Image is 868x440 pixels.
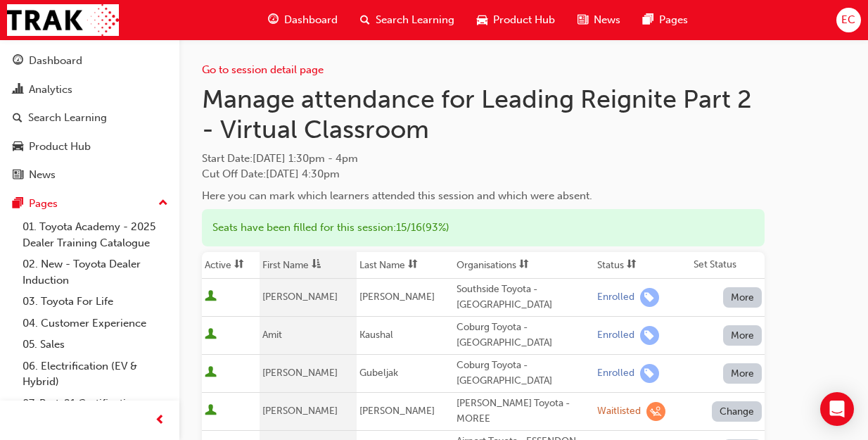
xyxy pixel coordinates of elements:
span: Amit [262,329,282,341]
span: Gubeljak [359,367,398,379]
span: news-icon [13,169,23,182]
a: Analytics [6,77,174,103]
th: Toggle SortBy [260,252,357,279]
a: 05. Sales [17,334,174,356]
div: Coburg Toyota - [GEOGRAPHIC_DATA] [457,320,592,351]
div: Search Learning [28,110,107,126]
span: Search Learning [376,12,454,28]
a: 01. Toyota Academy - 2025 Dealer Training Catalogue [17,216,174,253]
div: Seats have been filled for this session : 15 / 16 ( 93% ) [202,209,765,246]
span: pages-icon [643,11,653,29]
span: prev-icon [155,412,165,429]
span: [DATE] 1:30pm - 4pm [253,152,358,165]
span: sorting-icon [408,259,418,271]
span: search-icon [360,11,370,29]
div: Pages [29,196,58,212]
div: Coburg Toyota - [GEOGRAPHIC_DATA] [457,358,592,389]
span: User is active [205,290,217,304]
span: Pages [659,12,688,28]
span: guage-icon [268,11,279,29]
div: Dashboard [29,53,82,69]
button: More [723,363,762,384]
span: Dashboard [284,12,338,28]
div: Enrolled [597,367,634,380]
span: EC [841,12,855,28]
span: Kaushal [359,329,393,341]
span: chart-icon [13,84,23,96]
span: guage-icon [13,55,23,68]
div: Here you can mark which learners attended this session and which were absent. [202,188,765,204]
span: [PERSON_NAME] [262,291,338,303]
a: car-iconProduct Hub [466,6,566,34]
a: pages-iconPages [632,6,699,34]
img: Trak [7,4,119,36]
span: Start Date : [202,151,765,167]
span: search-icon [13,112,23,125]
h1: Manage attendance for Leading Reignite Part 2 - Virtual Classroom [202,84,765,145]
th: Toggle SortBy [202,252,260,279]
button: More [723,287,762,308]
span: sorting-icon [519,259,529,271]
button: Change [712,401,762,422]
div: Product Hub [29,139,91,155]
a: News [6,162,174,188]
span: [PERSON_NAME] [262,405,338,417]
div: Enrolled [597,329,634,342]
a: Go to session detail page [202,63,324,76]
button: Pages [6,191,174,217]
span: learningRecordVerb_ENROLL-icon [640,364,659,383]
div: Southside Toyota - [GEOGRAPHIC_DATA] [457,282,592,313]
div: Waitlisted [597,405,641,418]
a: news-iconNews [566,6,632,34]
span: up-icon [158,194,168,213]
a: 02. New - Toyota Dealer Induction [17,253,174,291]
div: Analytics [29,82,72,98]
span: car-icon [13,141,23,153]
span: pages-icon [13,198,23,210]
span: asc-icon [312,259,321,271]
div: Enrolled [597,291,634,304]
span: User is active [205,366,217,380]
span: [PERSON_NAME] [359,291,435,303]
span: User is active [205,404,217,418]
a: guage-iconDashboard [257,6,349,34]
span: learningRecordVerb_ENROLL-icon [640,288,659,307]
span: Product Hub [493,12,555,28]
th: Toggle SortBy [454,252,594,279]
a: 07. Parts21 Certification [17,393,174,415]
div: [PERSON_NAME] Toyota - MOREE [457,396,592,427]
a: Dashboard [6,48,174,74]
span: sorting-icon [627,259,637,271]
a: Search Learning [6,105,174,131]
a: Product Hub [6,134,174,160]
th: Toggle SortBy [594,252,691,279]
span: learningRecordVerb_ENROLL-icon [640,326,659,345]
span: car-icon [477,11,487,29]
th: Set Status [691,252,765,279]
span: news-icon [577,11,588,29]
span: learningRecordVerb_WAITLIST-icon [646,402,665,421]
span: sorting-icon [234,259,244,271]
div: Open Intercom Messenger [820,392,854,426]
button: More [723,325,762,346]
button: EC [836,8,861,32]
span: [PERSON_NAME] [359,405,435,417]
a: 06. Electrification (EV & Hybrid) [17,356,174,393]
span: [PERSON_NAME] [262,367,338,379]
th: Toggle SortBy [357,252,454,279]
span: Cut Off Date : [DATE] 4:30pm [202,168,340,180]
button: DashboardAnalyticsSearch LearningProduct HubNews [6,45,174,191]
a: 04. Customer Experience [17,313,174,334]
span: User is active [205,328,217,342]
div: News [29,167,56,183]
a: search-iconSearch Learning [349,6,466,34]
span: News [594,12,620,28]
a: 03. Toyota For Life [17,291,174,313]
